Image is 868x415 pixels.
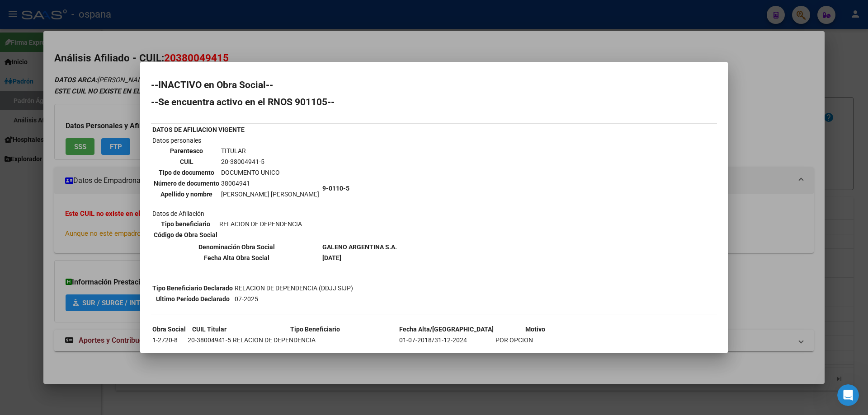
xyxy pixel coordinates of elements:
[399,335,494,345] td: 01-07-2018/31-12-2024
[151,80,717,89] h2: --INACTIVO en Obra Social--
[495,324,576,334] th: Motivo
[234,294,354,304] td: 07-2025
[399,324,494,334] th: Fecha Alta/[GEOGRAPHIC_DATA]
[153,189,220,199] th: Apellido y nombre
[152,135,321,241] td: Datos personales Datos de Afiliación
[187,324,231,334] th: CUIL Titular
[322,254,341,261] b: [DATE]
[153,146,220,156] th: Parentesco
[152,242,321,252] th: Denominación Obra Social
[187,335,231,345] td: 20-38004941-5
[495,335,576,345] td: POR OPCION
[221,146,320,156] td: TITULAR
[322,185,349,192] b: 9-0110-5
[232,324,398,334] th: Tipo Beneficiario
[221,178,320,188] td: 38004941
[221,168,320,177] td: DOCUMENTO UNICO
[152,294,233,304] th: Ultimo Período Declarado
[153,219,218,229] th: Tipo beneficiario
[152,283,233,293] th: Tipo Beneficiario Declarado
[153,178,220,188] th: Número de documento
[152,253,321,263] th: Fecha Alta Obra Social
[152,335,186,345] td: 1-2720-8
[837,384,859,406] iframe: Intercom live chat
[153,157,220,167] th: CUIL
[151,98,717,107] h2: --Se encuentra activo en el RNOS 901105--
[153,230,218,240] th: Código de Obra Social
[219,219,302,229] td: RELACION DE DEPENDENCIA
[221,189,320,199] td: [PERSON_NAME] [PERSON_NAME]
[221,157,320,167] td: 20-38004941-5
[153,168,220,177] th: Tipo de documento
[232,335,398,345] td: RELACION DE DEPENDENCIA
[234,283,354,293] td: RELACION DE DEPENDENCIA (DDJJ SIJP)
[152,324,186,334] th: Obra Social
[322,243,397,251] b: GALENO ARGENTINA S.A.
[152,126,245,133] b: DATOS DE AFILIACION VIGENTE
